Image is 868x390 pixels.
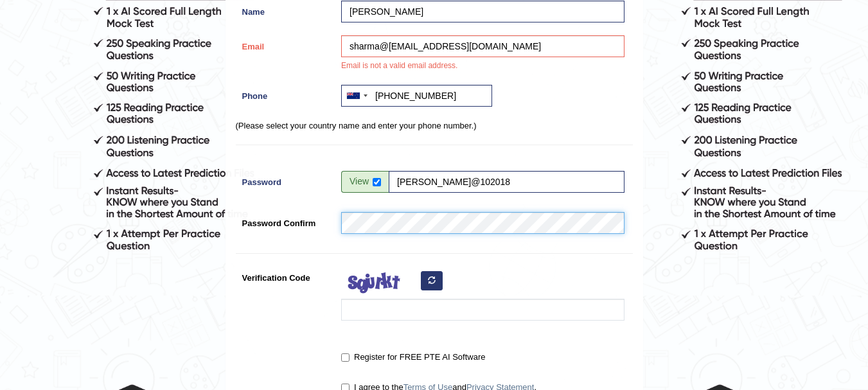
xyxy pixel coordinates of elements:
[236,120,633,132] p: (Please select your country name and enter your phone number.)
[341,85,492,107] input: +64 21 123 4567
[236,171,335,188] label: Password
[236,267,335,284] label: Verification Code
[236,35,335,53] label: Email
[342,85,371,106] div: New Zealand: +64
[236,1,335,18] label: Name
[236,85,335,102] label: Phone
[373,178,381,186] input: Show/Hide Password
[341,353,350,362] input: Register for FREE PTE AI Software
[236,212,335,229] label: Password Confirm
[341,351,485,364] label: Register for FREE PTE AI Software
